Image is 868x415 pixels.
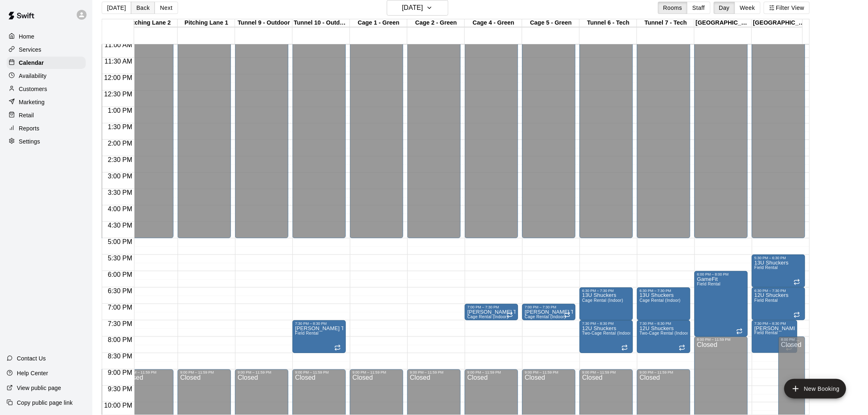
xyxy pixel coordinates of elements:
[687,2,710,14] button: Staff
[522,19,580,27] div: Cage 5 - Green
[19,72,47,80] p: Availability
[752,320,797,353] div: 7:30 PM – 8:30 PM: Steve Williams Tentative
[106,222,135,229] span: 4:30 PM
[7,122,86,135] a: Reports
[467,315,508,319] span: Cage Rental (Indoor)
[120,19,178,27] div: Pitching Lane 2
[640,298,681,303] span: Cage Rental (Indoor)
[334,344,341,351] span: Recurring event
[764,2,810,14] button: Filter View
[525,315,566,319] span: Cage Rental (Indoor)
[19,98,45,106] p: Marketing
[736,328,743,335] span: Recurring event
[238,371,286,375] div: 9:00 PM – 11:59 PM
[522,304,576,320] div: 7:00 PM – 7:30 PM: Steve Williams Tentative Hold
[7,30,86,43] div: Home
[7,109,86,121] a: Retail
[180,371,228,375] div: 9:00 PM – 11:59 PM
[19,85,47,93] p: Customers
[694,19,752,27] div: [GEOGRAPHIC_DATA]
[19,111,34,119] p: Retail
[640,331,690,335] span: Two-Cage Rental (Indoor)
[106,386,135,393] span: 9:30 PM
[123,371,171,375] div: 9:00 PM – 11:59 PM
[106,271,135,278] span: 6:00 PM
[295,371,343,375] div: 9:00 PM – 11:59 PM
[7,96,86,108] div: Marketing
[103,41,135,48] span: 11:00 AM
[292,320,346,353] div: 7:30 PM – 8:30 PM: Steve Williams Tentative
[106,304,135,311] span: 7:00 PM
[103,58,135,65] span: 11:30 AM
[507,312,513,318] span: Recurring event
[637,19,694,27] div: Tunnel 7 - Tech
[754,256,803,260] div: 5:30 PM – 6:30 PM
[402,2,423,14] h6: [DATE]
[178,19,235,27] div: Pitching Lane 1
[102,402,134,409] span: 10:00 PM
[7,57,86,69] a: Calendar
[640,289,688,293] div: 6:30 PM – 7:30 PM
[465,304,518,320] div: 7:00 PM – 7:30 PM: Steve Williams Tentative Hold
[106,107,135,114] span: 1:00 PM
[580,287,633,320] div: 6:30 PM – 7:30 PM: 13U Shuckers
[582,322,630,326] div: 7:30 PM – 8:30 PM
[19,32,34,41] p: Home
[679,344,685,351] span: Recurring event
[106,287,135,294] span: 6:30 PM
[19,124,39,132] p: Reports
[621,344,628,351] span: Recurring event
[697,338,745,342] div: 8:00 PM – 11:59 PM
[350,19,407,27] div: Cage 1 - Green
[106,189,135,196] span: 3:30 PM
[582,298,623,303] span: Cage Rental (Indoor)
[754,298,778,303] span: Field Rental
[19,59,44,67] p: Calendar
[295,322,343,326] div: 7:30 PM – 8:30 PM
[7,43,86,56] a: Services
[17,399,73,407] p: Copy public page link
[106,337,135,344] span: 8:00 PM
[410,371,458,375] div: 9:00 PM – 11:59 PM
[106,353,135,360] span: 8:30 PM
[106,156,135,163] span: 2:30 PM
[292,19,350,27] div: Tunnel 10 - Outdoor
[106,123,135,130] span: 1:30 PM
[582,331,633,335] span: Two-Cage Rental (Indoor)
[106,140,135,147] span: 2:00 PM
[465,19,522,27] div: Cage 4 - Green
[784,379,846,399] button: add
[235,19,292,27] div: Tunnel 9 - Outdoor
[19,46,41,54] p: Services
[106,173,135,180] span: 3:00 PM
[582,289,630,293] div: 6:30 PM – 7:30 PM
[735,2,761,14] button: Week
[754,322,795,326] div: 7:30 PM – 8:30 PM
[7,83,86,95] a: Customers
[697,282,720,286] span: Field Rental
[580,19,637,27] div: Tunnel 6 - Tech
[752,255,805,287] div: 5:30 PM – 6:30 PM: 13U Shuckers
[640,322,688,326] div: 7:30 PM – 8:30 PM
[564,312,571,318] span: Recurring event
[106,238,135,245] span: 5:00 PM
[525,305,573,309] div: 7:00 PM – 7:30 PM
[17,369,48,377] p: Help Center
[7,135,86,148] a: Settings
[754,331,778,335] span: Field Rental
[106,205,135,212] span: 4:00 PM
[525,371,573,375] div: 9:00 PM – 11:59 PM
[781,338,803,342] div: 8:00 PM – 11:59 PM
[640,371,688,375] div: 9:00 PM – 11:59 PM
[295,331,318,335] span: Field Rental
[754,265,778,270] span: Field Rental
[752,19,809,27] div: [GEOGRAPHIC_DATA]
[407,19,465,27] div: Cage 2 - Green
[102,74,134,81] span: 12:00 PM
[637,320,690,353] div: 7:30 PM – 8:30 PM: 12U Shuckers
